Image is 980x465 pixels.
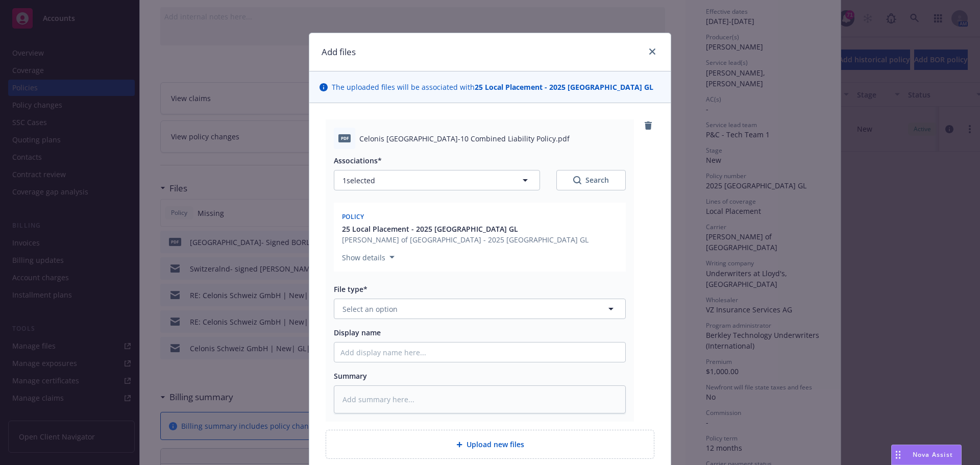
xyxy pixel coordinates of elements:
span: File type* [334,284,367,294]
span: [PERSON_NAME] of [GEOGRAPHIC_DATA] - 2025 [GEOGRAPHIC_DATA] GL [342,234,589,245]
div: Drag to move [892,445,904,464]
span: Policy [342,212,364,221]
input: Add display name here... [334,342,625,362]
span: Select an option [342,304,398,314]
span: Summary [334,371,367,381]
button: 25 Local Placement - 2025 [GEOGRAPHIC_DATA] GL [342,224,589,234]
button: Show details [338,251,399,263]
button: Select an option [334,299,626,319]
span: 25 Local Placement - 2025 [GEOGRAPHIC_DATA] GL [342,224,518,234]
span: Display name [334,328,381,337]
span: Nova Assist [913,450,953,459]
button: Nova Assist [891,445,962,465]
